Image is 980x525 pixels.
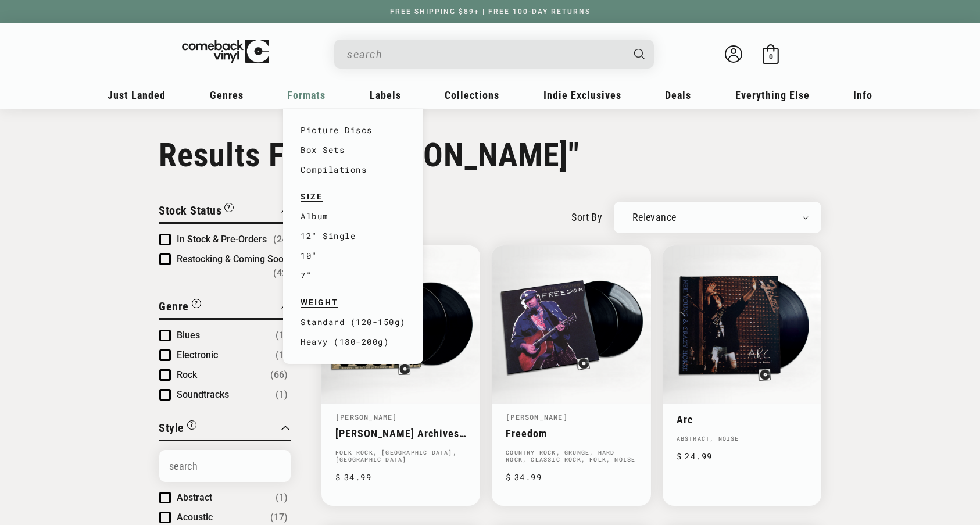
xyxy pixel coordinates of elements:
[370,89,401,101] span: Labels
[769,52,773,61] span: 0
[301,160,406,180] a: Compilations
[177,369,197,380] span: Rock
[276,388,288,402] span: Number of products: (1)
[276,491,288,505] span: Number of products: (1)
[276,328,288,342] span: Number of products: (1)
[159,298,201,318] button: Filter by Genre
[159,421,184,435] span: Style
[506,412,568,422] a: [PERSON_NAME]
[301,226,406,246] a: 12" Single
[677,413,807,426] a: Arc
[273,233,291,247] span: Number of products: (24)
[270,368,288,382] span: Number of products: (66)
[301,312,406,332] a: Standard (120-150g)
[301,246,406,266] a: 10"
[159,419,196,440] button: Filter by Style
[853,89,872,101] span: Info
[543,89,621,101] span: Indie Exclusives
[301,332,406,352] a: Heavy (180-200g)
[273,266,291,280] span: Number of products: (42)
[177,512,213,523] span: Acoustic
[177,492,212,503] span: Abstract
[571,209,602,225] label: sort by
[177,234,267,245] span: In Stock & Pre-Orders
[177,330,200,341] span: Blues
[335,427,466,440] a: [PERSON_NAME] Archives Vol. III Takes
[301,206,406,226] a: Album
[665,89,691,101] span: Deals
[177,389,229,400] span: Soundtracks
[177,349,218,360] span: Electronic
[624,40,656,69] button: Search
[159,136,821,174] h1: Results For: "[PERSON_NAME]"
[276,348,288,362] span: Number of products: (1)
[506,427,636,440] a: Freedom
[445,89,499,101] span: Collections
[108,89,166,101] span: Just Landed
[210,89,244,101] span: Genres
[378,8,602,16] a: FREE SHIPPING $89+ | FREE 100-DAY RETURNS
[347,42,623,66] input: search
[334,40,654,69] div: Search
[159,202,234,222] button: Filter by Stock Status
[735,89,810,101] span: Everything Else
[301,120,406,140] a: Picture Discs
[301,140,406,160] a: Box Sets
[177,253,289,265] span: Restocking & Coming Soon
[335,412,398,422] a: [PERSON_NAME]
[301,266,406,285] a: 7"
[287,89,326,101] span: Formats
[159,450,291,482] input: Search Options
[159,203,221,217] span: Stock Status
[270,510,288,524] span: Number of products: (17)
[159,299,189,313] span: Genre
